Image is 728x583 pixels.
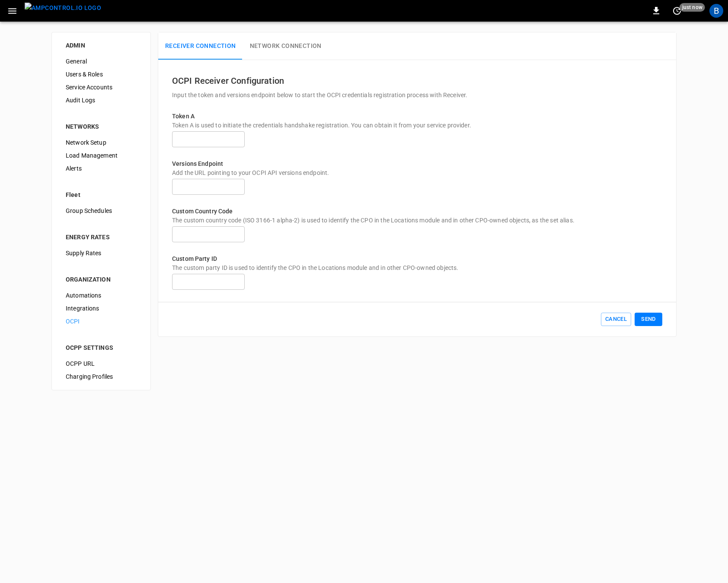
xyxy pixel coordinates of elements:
[172,216,662,225] p: The custom country code (ISO 3166-1 alpha-2) is used to identify the CPO in the Locations module ...
[243,32,329,60] button: Network Connection
[66,138,137,147] span: Network Setup
[59,370,144,383] div: Charging Profiles
[158,32,243,60] button: Receiver Connection
[59,204,144,217] div: Group Schedules
[59,315,144,328] div: OCPI
[59,289,144,302] div: Automations
[59,55,144,68] div: General
[66,343,137,352] div: OCPP SETTINGS
[66,70,137,79] span: Users & Roles
[172,112,662,121] p: Token A
[66,291,137,300] span: Automations
[66,122,137,131] div: NETWORKS
[66,317,137,326] span: OCPI
[601,313,631,326] button: Cancel
[59,162,144,175] div: Alerts
[59,247,144,260] div: Supply Rates
[670,4,684,18] button: set refresh interval
[66,96,137,105] span: Audit Logs
[66,249,137,258] span: Supply Rates
[172,74,662,88] h6: OCPI Receiver Configuration
[66,83,137,92] span: Service Accounts
[66,233,137,241] div: ENERGY RATES
[66,304,137,313] span: Integrations
[172,263,662,272] p: The custom party ID is used to identify the CPO in the Locations module and in other CPO-owned ob...
[59,68,144,81] div: Users & Roles
[59,302,144,315] div: Integrations
[59,357,144,370] div: OCPP URL
[59,81,144,94] div: Service Accounts
[66,206,137,215] span: Group Schedules
[172,168,662,177] p: Add the URL pointing to your OCPI API versions endpoint.
[66,275,137,284] div: ORGANIZATION
[172,207,662,216] p: Custom Country Code
[66,151,137,160] span: Load Management
[25,3,101,13] img: ampcontrol.io logo
[66,57,137,66] span: General
[66,164,137,173] span: Alerts
[709,4,723,18] div: profile-icon
[172,91,662,99] p: Input the token and versions endpoint below to start the OCPI credentials registration process wi...
[635,313,662,326] button: Send
[66,372,137,381] span: Charging Profiles
[172,121,662,130] p: Token A is used to initiate the credentials handshake registration. You can obtain it from your s...
[59,149,144,162] div: Load Management
[172,254,662,263] p: Custom Party ID
[66,190,137,199] div: Fleet
[59,136,144,149] div: Network Setup
[680,3,705,12] span: just now
[66,359,137,368] span: OCPP URL
[59,94,144,107] div: Audit Logs
[66,41,137,50] div: ADMIN
[172,159,662,168] p: Versions Endpoint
